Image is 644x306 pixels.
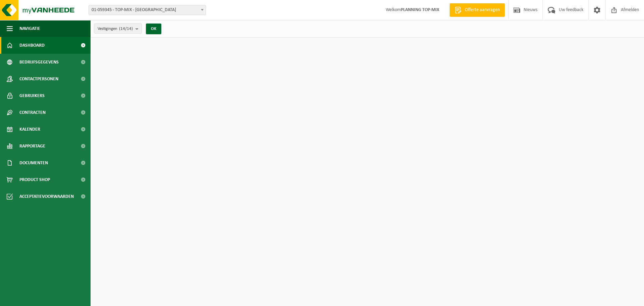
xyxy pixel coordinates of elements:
[19,87,45,104] span: Gebruikers
[98,24,133,34] span: Vestigingen
[119,27,133,31] count: (14/14)
[19,121,40,138] span: Kalender
[94,24,142,34] button: Vestigingen(14/14)
[19,54,59,71] span: Bedrijfsgegevens
[19,138,45,155] span: Rapportage
[449,3,505,17] a: Offerte aanvragen
[463,7,501,13] span: Offerte aanvragen
[19,171,50,188] span: Product Shop
[19,37,45,54] span: Dashboard
[19,188,74,205] span: Acceptatievoorwaarden
[19,20,40,37] span: Navigatie
[19,104,46,121] span: Contracten
[89,5,206,15] span: 01-059345 - TOP-MIX - Oostende
[401,7,439,12] strong: PLANNING TOP-MIX
[19,155,48,171] span: Documenten
[19,71,58,87] span: Contactpersonen
[89,5,206,15] span: 01-059345 - TOP-MIX - Oostende
[146,24,161,34] button: OK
